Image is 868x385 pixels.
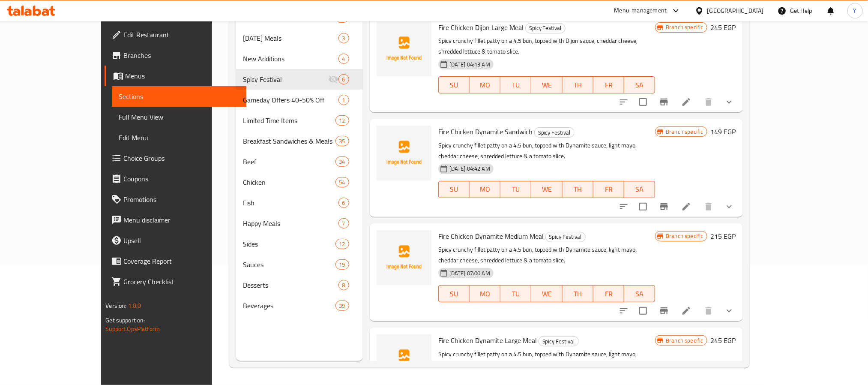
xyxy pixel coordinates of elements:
[563,285,593,302] button: TH
[438,36,655,57] p: Spicy crunchy fillet patty on a 4.5 bun, topped with Dijon sauce, cheddar cheese, shredded lettuc...
[243,115,335,126] span: Limited Time Items
[438,230,544,243] span: Fire Chicken Dynamite Medium Meal
[681,202,691,212] a: Edit menu item
[112,127,246,148] a: Edit Menu
[681,306,691,316] a: Edit menu item
[500,285,531,302] button: TU
[545,232,586,242] div: Spicy Festival
[243,74,328,84] div: Spicy Festival
[123,153,239,163] span: Choice Groups
[243,301,335,311] div: Beverages
[438,285,470,302] button: SU
[328,74,338,84] svg: Inactive section
[628,288,652,300] span: SA
[593,285,624,302] button: FR
[719,92,739,112] button: show more
[243,95,338,105] span: Gameday Offers 40-50% Off
[105,230,246,251] a: Upsell
[531,181,562,198] button: WE
[377,230,431,285] img: Fire Chicken Dynamite Medium Meal
[243,218,338,229] span: Happy Meals
[473,183,497,196] span: MO
[662,128,706,136] span: Branch specific
[531,285,562,302] button: WE
[236,192,363,213] div: Fish6
[442,183,466,196] span: SU
[698,196,719,217] button: delete
[243,198,338,208] div: Fish
[335,259,349,270] div: items
[614,196,634,217] button: sort-choices
[105,271,246,292] a: Grocery Checklist
[123,174,239,184] span: Coupons
[338,95,349,105] div: items
[624,76,655,93] button: SA
[105,66,246,86] a: Menus
[335,156,349,167] div: items
[614,301,634,321] button: sort-choices
[336,302,349,310] span: 39
[243,177,335,187] div: Chicken
[628,183,652,196] span: SA
[442,288,466,300] span: SU
[438,181,470,198] button: SU
[105,315,145,326] span: Get support on:
[336,261,349,269] span: 19
[338,74,349,84] div: items
[535,79,559,91] span: WE
[119,112,239,122] span: Full Menu View
[336,117,349,125] span: 12
[336,158,349,166] span: 34
[339,199,349,207] span: 6
[377,21,431,76] img: Fire Chicken Dijon Large Meal
[535,128,574,138] span: Spicy Festival
[711,126,736,138] h6: 149 EGP
[563,76,593,93] button: TH
[526,23,565,33] span: Spicy Festival
[563,181,593,198] button: TH
[614,92,634,112] button: sort-choices
[243,156,335,167] span: Beef
[236,48,363,69] div: New Additions4
[243,136,335,146] span: Breakfast Sandwiches & Meals
[243,280,338,290] div: Desserts
[236,28,363,48] div: [DATE] Meals3
[236,69,363,90] div: Spicy Festival6
[236,4,363,319] nav: Menu sections
[654,301,674,321] button: Branch-specific-item
[336,240,349,248] span: 12
[593,76,624,93] button: FR
[123,235,239,246] span: Upsell
[711,334,736,346] h6: 245 EGP
[236,131,363,151] div: Breakfast Sandwiches & Meals35
[473,79,497,91] span: MO
[105,323,160,334] a: Support.OpsPlatform
[853,6,857,15] span: Y
[119,91,239,102] span: Sections
[105,300,126,311] span: Version:
[105,45,246,66] a: Branches
[335,177,349,187] div: items
[681,97,691,107] a: Edit menu item
[236,254,363,275] div: Sauces19
[634,198,652,216] span: Select to update
[711,230,736,242] h6: 215 EGP
[243,259,335,270] span: Sauces
[438,140,655,162] p: Spicy crunchy fillet patty on a 4.5 bun, topped with Dynamite sauce, light mayo, cheddar cheese, ...
[698,92,719,112] button: delete
[339,96,349,104] span: 1
[123,30,239,40] span: Edit Restaurant
[236,90,363,110] div: Gameday Offers 40-50% Off1
[654,92,674,112] button: Branch-specific-item
[105,189,246,210] a: Promotions
[531,76,562,93] button: WE
[539,337,578,346] span: Spicy Festival
[339,34,349,42] span: 3
[593,181,624,198] button: FR
[236,295,363,316] div: Beverages39
[236,234,363,254] div: Sides12
[535,288,559,300] span: WE
[500,181,531,198] button: TU
[525,23,566,33] div: Spicy Festival
[470,181,500,198] button: MO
